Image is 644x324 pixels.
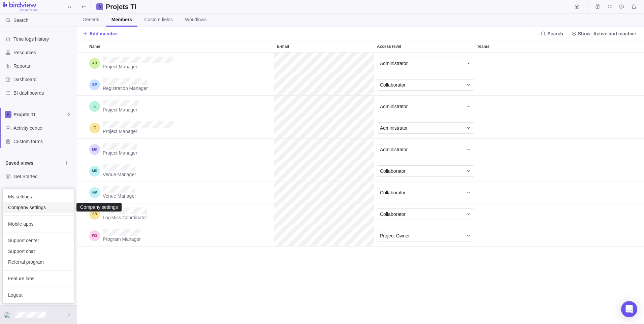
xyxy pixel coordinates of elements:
span: Logout [8,292,69,298]
a: Referral program [3,257,74,267]
a: Logout [3,290,74,300]
span: Mobile apps [8,221,69,227]
div: Marc Durocher [4,311,12,319]
span: Feature labs [8,275,69,282]
span: Support chat [8,248,69,255]
a: Mobile apps [3,219,74,229]
a: Company settings [3,202,74,213]
span: Referral program [8,259,69,265]
span: Company settings [8,204,69,211]
a: Feature labs [3,273,74,284]
span: My settings [8,193,69,200]
div: Company settings [79,204,119,210]
a: Support chat [3,246,74,257]
a: My settings [3,191,74,202]
a: Support center [3,235,74,246]
span: Support center [8,237,69,244]
img: Show [4,312,12,318]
